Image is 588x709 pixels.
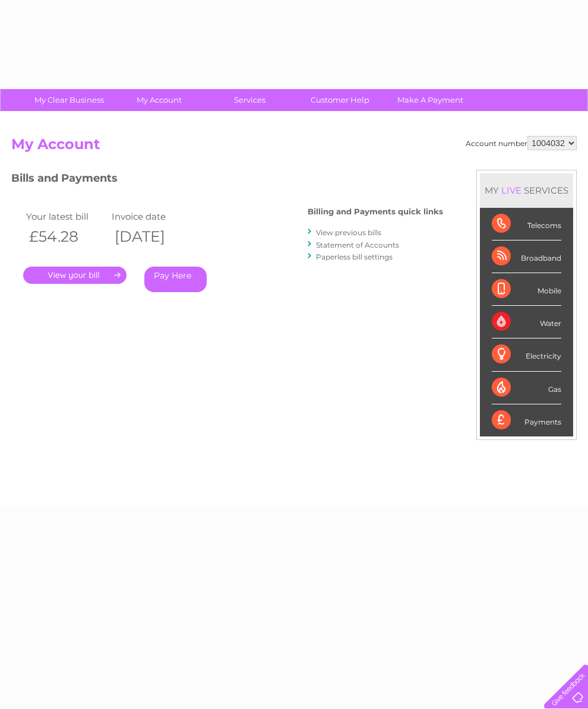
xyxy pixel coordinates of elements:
a: Pay Here [144,267,207,292]
a: My Account [110,89,208,111]
a: View previous bills [316,228,381,237]
a: Paperless bill settings [316,252,393,261]
div: MY SERVICES [480,173,573,207]
h4: Billing and Payments quick links [308,207,443,216]
td: Your latest bill [23,208,109,224]
div: Water [492,306,561,338]
td: Invoice date [109,208,194,224]
div: Electricity [492,338,561,371]
a: My Clear Business [20,89,118,111]
div: Broadband [492,240,561,273]
div: Account number [466,136,577,150]
div: Payments [492,404,561,436]
h2: My Account [11,136,577,159]
th: [DATE] [109,224,194,249]
a: Statement of Accounts [316,240,399,249]
div: Telecoms [492,208,561,240]
a: Services [201,89,299,111]
a: . [23,267,127,284]
th: £54.28 [23,224,109,249]
div: Gas [492,372,561,404]
div: Mobile [492,273,561,306]
a: Make A Payment [381,89,479,111]
h3: Bills and Payments [11,170,443,191]
div: LIVE [499,185,524,196]
a: Customer Help [291,89,389,111]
